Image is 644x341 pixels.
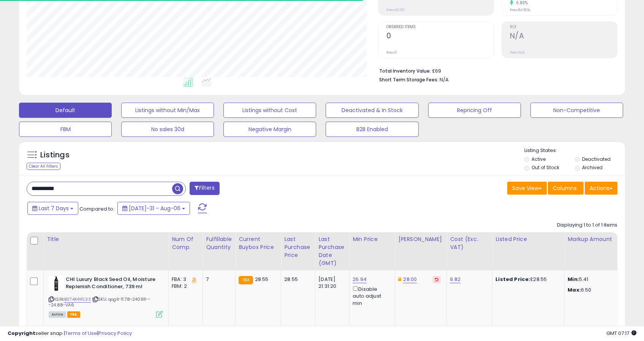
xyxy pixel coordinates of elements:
div: Current Buybox Price [239,235,278,251]
div: £28.55 [495,276,559,283]
a: B074K4WL33 [64,296,91,303]
div: Disable auto adjust min [353,285,389,307]
span: Last 7 Days [39,205,69,212]
h2: N/A [510,32,617,42]
div: Listed Price [495,235,561,243]
h5: Listings [40,150,70,160]
span: | SKU: qogit-11.78-240911---24.88-VA6 [49,296,151,308]
span: 28.55 [255,276,269,283]
button: Default [19,103,112,118]
button: Repricing Off [428,103,521,118]
div: ASIN: [49,276,163,317]
p: 6.50 [568,287,631,293]
div: FBM: 2 [172,283,197,290]
small: Prev: 84.50% [510,8,530,12]
button: Filters [190,182,219,195]
div: 28.55 [284,276,309,283]
div: Cost (Exc. VAT) [450,235,489,251]
small: Prev: 0 [386,50,397,55]
span: [DATE]-31 - Aug-06 [129,205,180,212]
div: Last Purchase Date (GMT) [318,235,346,267]
div: Fulfillable Quantity [206,235,232,251]
label: Out of Stock [532,164,559,171]
span: N/A [440,76,449,83]
span: FBA [67,311,80,318]
button: Non-Competitive [530,103,623,118]
span: Compared to: [79,205,114,213]
i: This overrides the store level Dynamic Max Price for this listing [398,277,401,282]
h2: 0 [386,32,494,42]
button: [DATE]-31 - Aug-06 [117,202,190,215]
a: 26.94 [353,276,367,283]
span: Columns [553,184,577,192]
label: Active [532,156,546,162]
b: Short Term Storage Fees: [379,76,438,83]
li: £69 [379,66,612,75]
strong: Max: [568,286,581,293]
b: Listed Price: [495,276,530,283]
div: seller snap | | [8,330,132,337]
button: B2B Enabled [326,122,418,137]
div: FBA: 3 [172,276,197,283]
div: Min Price [353,235,392,243]
label: Deactivated [582,156,611,162]
div: Last Purchase Price [284,235,312,259]
b: CHI Luxury Black Seed Oil, Moisture Replenish Conditioner, 739 ml [66,276,158,292]
p: 5.41 [568,276,631,283]
span: All listings currently available for purchase on Amazon [49,311,66,318]
button: Negative Margin [223,122,316,137]
button: Listings without Cost [223,103,316,118]
small: Prev: £0.00 [386,8,405,12]
img: 31UDHKQ2OLL._SL40_.jpg [49,276,64,291]
div: Clear All Filters [27,163,60,170]
a: 9.82 [450,276,460,283]
div: Num of Comp. [172,235,199,251]
button: Actions [585,182,617,195]
div: Displaying 1 to 1 of 1 items [557,222,617,229]
a: Terms of Use [65,330,97,337]
a: Privacy Policy [98,330,132,337]
div: [DATE] 21:31:20 [318,276,343,290]
span: ROI [510,25,617,29]
i: Revert to store-level Dynamic Max Price [435,278,438,281]
button: Save View [507,182,547,195]
div: 7 [206,276,229,283]
div: Markup Amount [568,235,633,243]
p: Listing States: [524,147,625,154]
label: Archived [582,164,603,171]
button: Last 7 Days [27,202,78,215]
span: 2025-08-14 07:17 GMT [606,330,636,337]
strong: Copyright [8,330,35,337]
button: No sales 30d [121,122,214,137]
div: Title [47,235,165,243]
strong: Min: [568,276,579,283]
b: Total Inventory Value: [379,68,431,74]
a: 28.00 [403,276,417,283]
div: [PERSON_NAME] [398,235,443,243]
button: Listings without Min/Max [121,103,214,118]
button: Columns [548,182,584,195]
button: FBM [19,122,112,137]
small: Prev: N/A [510,50,525,55]
span: Ordered Items [386,25,494,29]
button: Deactivated & In Stock [326,103,418,118]
small: FBA [239,276,253,284]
